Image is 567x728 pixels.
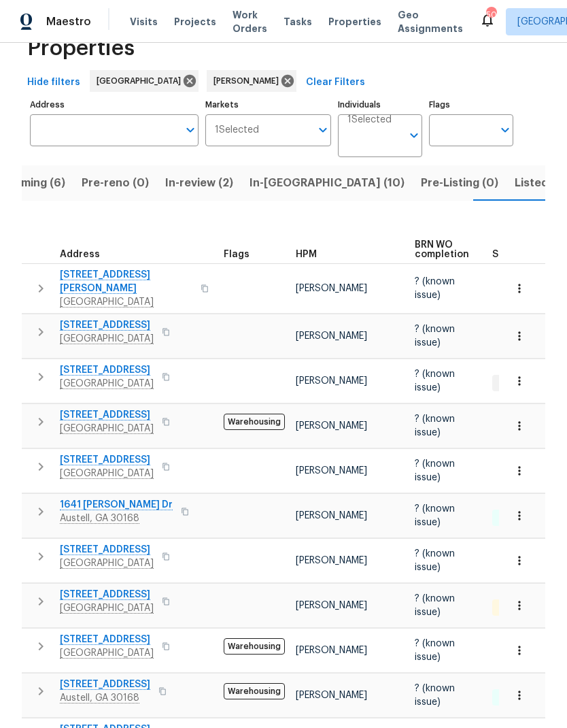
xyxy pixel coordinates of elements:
[494,377,524,388] span: 1 WIP
[205,101,332,109] label: Markets
[429,101,513,109] label: Flags
[300,70,371,95] button: Clear Filters
[174,15,216,29] span: Projects
[27,42,135,55] span: Properties
[296,646,367,655] span: [PERSON_NAME]
[486,8,496,22] div: 50
[398,8,463,35] span: Geo Assignments
[224,638,285,655] span: Warehousing
[296,421,367,431] span: [PERSON_NAME]
[215,125,259,136] span: 1 Selected
[328,15,381,29] span: Properties
[338,101,422,109] label: Individuals
[347,114,392,126] span: 1 Selected
[415,639,455,662] span: ? (known issue)
[306,74,365,91] span: Clear Filters
[415,325,455,348] span: ? (known issue)
[415,240,469,259] span: BRN WO completion
[421,173,498,193] span: Pre-Listing (0)
[296,691,367,700] span: [PERSON_NAME]
[90,70,199,92] div: [GEOGRAPHIC_DATA]
[313,120,332,139] button: Open
[224,250,250,259] span: Flags
[250,173,405,193] span: In-[GEOGRAPHIC_DATA] (10)
[296,466,367,476] span: [PERSON_NAME]
[405,126,424,145] button: Open
[494,512,531,523] span: 1 Done
[296,601,367,610] span: [PERSON_NAME]
[492,250,536,259] span: Summary
[494,691,531,703] span: 1 Done
[415,684,455,707] span: ? (known issue)
[415,504,455,527] span: ? (known issue)
[82,173,149,193] span: Pre-reno (0)
[46,15,91,29] span: Maestro
[415,414,455,437] span: ? (known issue)
[165,173,233,193] span: In-review (2)
[415,369,455,393] span: ? (known issue)
[415,277,455,300] span: ? (known issue)
[224,414,285,430] span: Warehousing
[296,556,367,565] span: [PERSON_NAME]
[296,284,367,293] span: [PERSON_NAME]
[22,70,86,95] button: Hide filters
[296,250,317,259] span: HPM
[181,120,200,139] button: Open
[415,594,455,617] span: ? (known issue)
[213,74,284,88] span: [PERSON_NAME]
[27,74,80,91] span: Hide filters
[207,70,296,92] div: [PERSON_NAME]
[296,511,367,520] span: [PERSON_NAME]
[224,683,285,699] span: Warehousing
[283,17,312,27] span: Tasks
[233,8,267,35] span: Work Orders
[60,250,100,259] span: Address
[494,601,523,613] span: 1 QC
[415,549,455,572] span: ? (known issue)
[97,74,186,88] span: [GEOGRAPHIC_DATA]
[296,331,367,341] span: [PERSON_NAME]
[30,101,199,109] label: Address
[296,376,367,386] span: [PERSON_NAME]
[130,15,158,29] span: Visits
[496,120,515,139] button: Open
[415,459,455,482] span: ? (known issue)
